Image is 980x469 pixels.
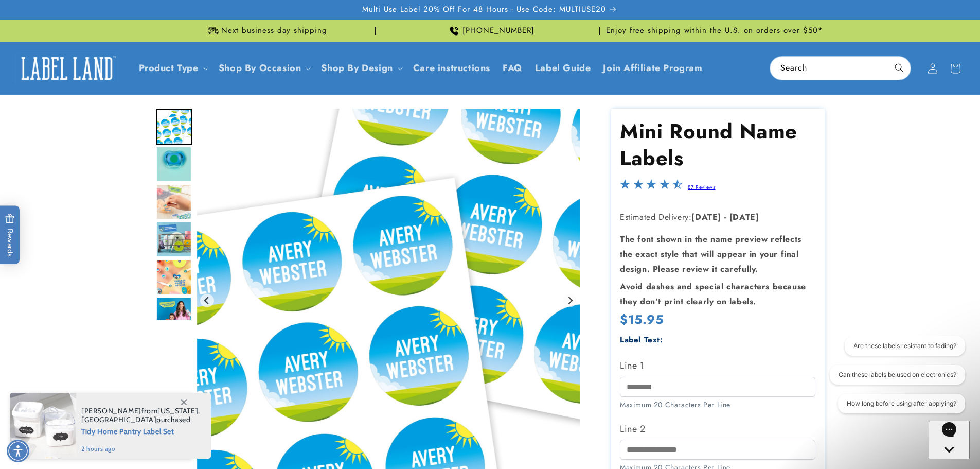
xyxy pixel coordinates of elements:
[321,61,393,75] a: Shop By Design
[620,421,815,437] label: Line 2
[691,211,721,223] strong: [DATE]
[156,20,376,42] div: Announcement
[133,56,212,80] summary: Product Type
[620,310,664,328] span: $15.95
[604,20,825,42] div: Announcement
[139,61,199,75] a: Product Type
[200,293,214,307] button: Go to last slide
[81,415,156,424] span: [GEOGRAPHIC_DATA]
[496,56,529,80] a: FAQ
[563,293,577,307] button: Next slide
[156,259,192,295] div: Go to slide 5
[888,57,911,79] button: Search
[315,56,406,80] summary: Shop By Design
[7,440,29,462] div: Accessibility Menu
[81,424,200,437] span: Tidy Home Pantry Label Set
[156,109,192,145] img: Mini Round Name Labels - Label Land
[620,118,815,171] h1: Mini Round Name Labels
[606,26,823,36] span: Enjoy free shipping within the U.S. on orders over $50*
[81,444,200,454] span: 2 hours ago
[156,146,192,182] img: Teal design mini round stick on name label applied to a pacifier
[221,26,327,36] span: Next business day shipping
[729,211,759,223] strong: [DATE]
[603,62,702,74] span: Join Affiliate Program
[535,62,591,74] span: Label Guide
[156,184,192,220] div: Go to slide 3
[12,48,122,88] a: Label Land
[81,407,200,424] span: from , purchased
[362,5,606,15] span: Multi Use Label 20% Off For 48 Hours - Use Code: MULTIUSE20
[462,26,534,36] span: [PHONE_NUMBER]
[156,221,192,257] img: Mini Round Name Labels - Label Land
[413,62,490,74] span: Care instructions
[156,146,192,182] div: Go to slide 2
[620,281,806,307] strong: Avoid dashes and special characters because they don’t print clearly on labels.
[620,357,815,374] label: Line 1
[503,62,523,74] span: FAQ
[620,182,683,194] span: 4.5-star overall rating
[929,421,970,459] iframe: Gorgias live chat messenger
[157,406,198,415] span: [US_STATE]
[212,56,315,80] summary: Shop By Occasion
[620,233,801,275] strong: The font shown in the name preview reflects the exact style that will appear in your final design...
[724,211,727,223] strong: -
[156,184,192,220] img: Mini Round Name Labels - Label Land
[597,56,708,80] a: Join Affiliate Program
[156,221,192,257] div: Go to slide 4
[822,336,970,423] iframe: Gorgias live chat conversation starters
[620,399,815,410] div: Maximum 20 Characters Per Line
[219,62,301,74] span: Shop By Occasion
[407,56,496,80] a: Care instructions
[5,214,15,256] span: Rewards
[688,183,715,191] a: 87 Reviews - open in a new tab
[15,53,118,84] img: Label Land
[81,406,141,415] span: [PERSON_NAME]
[529,56,597,80] a: Label Guide
[620,334,663,345] label: Label Text:
[156,297,192,333] div: Go to slide 6
[620,210,815,225] p: Estimated Delivery:
[156,109,192,145] div: Go to slide 1
[380,20,600,42] div: Announcement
